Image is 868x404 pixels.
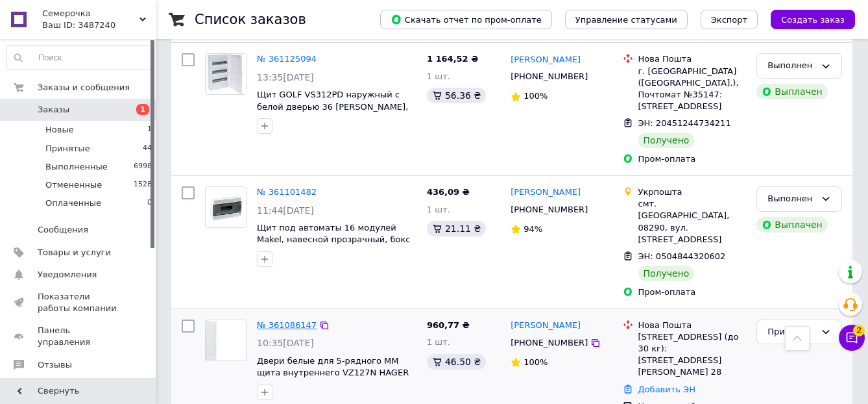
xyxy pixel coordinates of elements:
[257,223,410,269] a: Щит под автоматы 16 модулей Makel, навесной прозрачный, бокс монтажный, накладной, наружный, наст...
[391,14,542,25] span: Скачать отчет по пром-оплате
[45,124,74,136] span: Новые
[638,53,747,65] div: Нова Пошта
[508,335,590,351] div: [PHONE_NUMBER]
[711,15,747,25] span: Экспорт
[380,10,552,29] button: Скачать отчет по пром-оплате
[565,10,688,29] button: Управление статусами
[427,54,478,64] span: 1 164,52 ₴
[638,66,747,113] div: г. [GEOGRAPHIC_DATA] ([GEOGRAPHIC_DATA].), Почтомат №35147: [STREET_ADDRESS]
[257,320,317,330] a: № 361086147
[575,15,677,25] span: Управление статусами
[853,324,865,336] span: 2
[38,359,72,371] span: Отзывы
[638,286,747,298] div: Пром-оплата
[511,186,581,199] a: [PERSON_NAME]
[758,14,855,24] a: Создать заказ
[638,118,731,128] span: ЭН: 20451244734211
[427,221,486,236] div: 21.11 ₴
[638,198,747,246] div: смт. [GEOGRAPHIC_DATA], 08290, вул. [STREET_ADDRESS]
[38,269,97,281] span: Уведомления
[524,357,548,367] span: 100%
[134,179,152,191] span: 1528
[136,104,149,115] span: 1
[147,197,152,209] span: 0
[38,325,120,348] span: Панель управления
[427,88,486,103] div: 56.36 ₴
[767,325,815,339] div: Принят
[257,356,409,402] a: Двери белые для 5-рядного ММ щита внутреннего VZ127N HAGER VOLTA белые, металл, бокс Хагер, шкаф
[134,161,152,173] span: 6998
[638,266,695,281] div: Получено
[767,192,815,206] div: Выполнен
[638,320,747,331] div: Нова Пошта
[756,84,827,99] div: Выплачен
[257,54,317,64] a: № 361125094
[45,143,90,155] span: Принятые
[42,8,139,19] span: Семерочка
[638,385,695,394] a: Добавить ЭН
[257,338,314,348] span: 10:35[DATE]
[767,59,815,73] div: Выполнен
[205,53,247,95] a: Фото товару
[701,10,758,29] button: Экспорт
[771,10,855,29] button: Создать заказ
[205,320,247,361] a: Фото товару
[7,46,152,69] input: Поиск
[511,54,581,66] a: [PERSON_NAME]
[195,12,306,27] h1: Список заказов
[206,54,246,94] img: Фото товару
[143,143,152,155] span: 44
[781,15,845,25] span: Создать заказ
[427,187,470,197] span: 436,09 ₴
[638,251,726,261] span: ЭН: 0504844320602
[427,205,450,214] span: 1 шт.
[638,133,695,148] div: Получено
[45,179,102,191] span: Отмененные
[257,72,314,82] span: 13:35[DATE]
[38,104,69,116] span: Заказы
[511,320,581,332] a: [PERSON_NAME]
[205,186,247,228] a: Фото товару
[45,197,101,209] span: Оплаченные
[38,291,120,314] span: Показатели работы компании
[638,186,747,198] div: Укрпошта
[508,201,590,218] div: [PHONE_NUMBER]
[427,71,450,81] span: 1 шт.
[524,91,548,101] span: 100%
[42,19,156,31] div: Ваш ID: 3487240
[756,217,827,233] div: Выплачен
[427,320,470,330] span: 960,77 ₴
[257,187,317,197] a: № 361101482
[257,90,408,136] a: Щит GOLF VS312PD наружный с белой дверью 36 [PERSON_NAME], бокс [PERSON_NAME], шкаф распределител...
[206,187,246,227] img: Фото товару
[427,354,486,370] div: 46.50 ₴
[524,224,542,234] span: 94%
[45,161,108,173] span: Выполненные
[508,68,590,85] div: [PHONE_NUMBER]
[206,320,246,360] img: Фото товару
[38,224,88,236] span: Сообщения
[38,82,130,94] span: Заказы и сообщения
[839,325,865,351] button: Чат с покупателем2
[38,247,111,259] span: Товары и услуги
[638,153,747,165] div: Пром-оплата
[147,124,152,136] span: 1
[427,337,450,347] span: 1 шт.
[638,331,747,379] div: [STREET_ADDRESS] (до 30 кг): [STREET_ADDRESS][PERSON_NAME] 28
[257,205,314,216] span: 11:44[DATE]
